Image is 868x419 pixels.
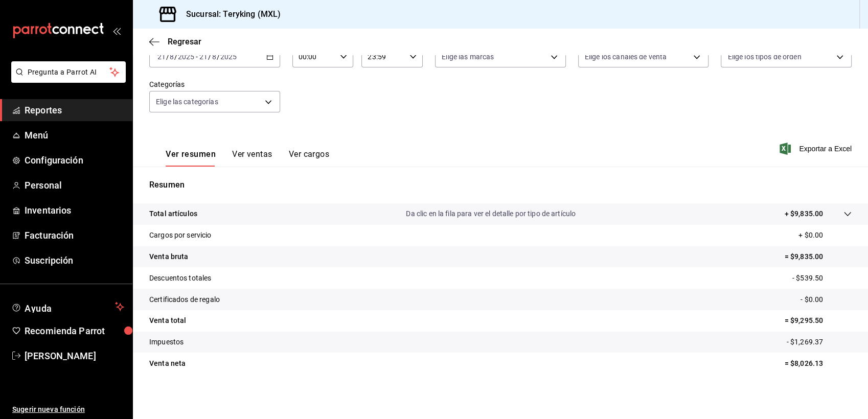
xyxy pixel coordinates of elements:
[792,273,852,284] p: - $539.50
[25,300,111,313] span: Ayuda
[177,53,195,61] input: ----
[11,61,126,83] button: Pregunta a Parrot AI
[220,53,237,61] input: ----
[168,37,201,46] span: Regresar
[149,37,201,46] button: Regresar
[166,149,216,167] button: Ver resumen
[199,53,208,61] input: --
[12,404,124,415] span: Sugerir nueva función
[727,52,801,62] span: Elige los tipos de orden
[149,315,186,326] p: Venta total
[785,315,852,326] p: = $9,295.50
[25,203,124,217] span: Inventarios
[149,208,197,219] p: Total artículos
[785,251,852,262] p: = $9,835.00
[149,273,211,284] p: Descuentos totales
[25,253,124,267] span: Suscripción
[149,179,852,191] p: Resumen
[25,103,124,117] span: Reportes
[442,52,494,62] span: Elige las marcas
[28,67,110,78] span: Pregunta a Parrot AI
[406,208,576,219] p: Da clic en la fila para ver el detalle por tipo de artículo
[785,358,852,369] p: = $8,026.13
[174,53,177,61] span: /
[149,294,220,305] p: Certificados de regalo
[25,349,124,363] span: [PERSON_NAME]
[217,53,220,61] span: /
[25,324,124,338] span: Recomienda Parrot
[149,251,188,262] p: Venta bruta
[7,74,126,85] a: Pregunta a Parrot AI
[212,53,217,61] input: --
[289,149,330,167] button: Ver cargos
[25,128,124,142] span: Menú
[585,52,667,62] span: Elige los canales de venta
[149,337,184,347] p: Impuestos
[149,358,186,369] p: Venta neta
[801,294,852,305] p: - $0.00
[785,208,823,219] p: + $9,835.00
[25,178,124,192] span: Personal
[208,53,211,61] span: /
[157,53,166,61] input: --
[798,230,852,241] p: + $0.00
[166,53,169,61] span: /
[149,81,280,88] label: Categorías
[25,228,124,242] span: Facturación
[782,143,852,155] button: Exportar a Excel
[25,153,124,167] span: Configuración
[149,230,212,241] p: Cargos por servicio
[156,97,218,107] span: Elige las categorías
[787,337,852,347] p: - $1,269.37
[232,149,272,167] button: Ver ventas
[196,53,198,61] span: -
[178,8,281,20] h3: Sucursal: Teryking (MXL)
[112,27,121,35] button: open_drawer_menu
[169,53,174,61] input: --
[166,149,329,167] div: navigation tabs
